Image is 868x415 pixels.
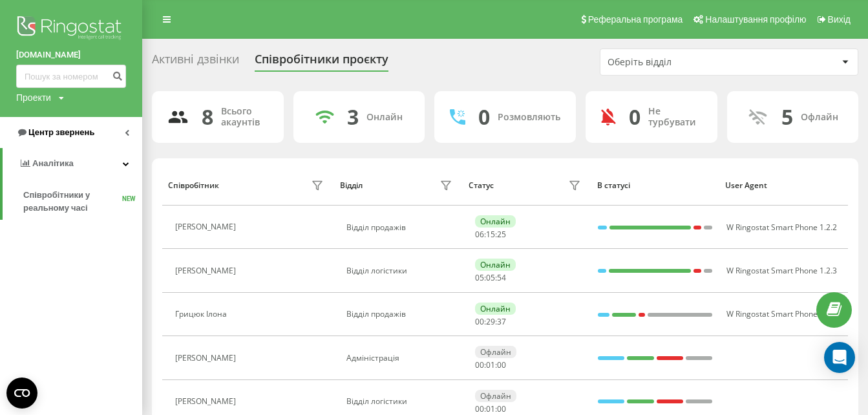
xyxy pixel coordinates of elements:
div: : : [475,273,506,282]
span: 29 [486,316,495,327]
span: 05 [475,272,484,283]
div: : : [475,230,506,239]
span: 00 [475,316,484,327]
div: Онлайн [475,259,516,271]
span: Аналiтика [32,158,74,168]
div: Офлайн [801,112,838,123]
span: 25 [497,229,506,240]
span: 05 [486,272,495,283]
div: Грицюк Ілона [175,310,230,319]
div: Офлайн [475,346,516,358]
div: 0 [478,105,490,129]
div: [PERSON_NAME] [175,222,239,231]
div: Активні дзвінки [152,52,239,72]
span: W Ringostat Smart Phone 1.2.3 [726,265,837,276]
span: 00 [497,403,506,414]
span: 37 [497,316,506,327]
div: : : [475,317,506,326]
span: 00 [475,359,484,370]
button: Open CMP widget [6,378,37,409]
a: Аналiтика [3,148,142,179]
div: Оберіть відділ [608,57,762,68]
div: Адміністрація [346,354,455,363]
a: Співробітники у реальному часіNEW [23,184,142,220]
span: W Ringostat Smart Phone 1.2.3 [726,308,837,319]
span: 15 [486,229,495,240]
input: Пошук за номером [16,65,126,88]
div: Відділ логістики [346,397,455,406]
span: 01 [486,403,495,414]
div: Співробітник [168,181,219,190]
span: Вихід [828,14,851,25]
div: Онлайн [366,112,403,123]
span: Співробітники у реальному часі [23,189,122,215]
div: Офлайн [475,390,516,402]
div: User Agent [725,181,842,190]
div: [PERSON_NAME] [175,354,239,363]
div: Проекти [16,91,51,104]
div: : : [475,361,506,370]
div: Онлайн [475,215,516,228]
div: 3 [347,105,359,129]
div: [PERSON_NAME] [175,397,239,406]
img: Ringostat logo [16,13,126,45]
div: 8 [202,105,213,129]
div: Відділ логістики [346,266,455,275]
div: Статус [469,181,494,190]
span: 54 [497,272,506,283]
div: Відділ продажів [346,223,455,232]
div: Всього акаунтів [221,106,268,128]
div: Відділ продажів [346,310,455,319]
span: W Ringostat Smart Phone 1.2.2 [726,222,837,233]
div: Розмовляють [498,112,560,123]
a: [DOMAIN_NAME] [16,48,126,61]
span: Центр звернень [28,127,94,137]
div: Онлайн [475,303,516,315]
div: Співробітники проєкту [255,52,388,72]
div: 0 [629,105,640,129]
div: В статусі [597,181,714,190]
span: 01 [486,359,495,370]
div: : : [475,405,506,414]
span: 06 [475,229,484,240]
div: [PERSON_NAME] [175,266,239,275]
div: Відділ [340,181,363,190]
span: 00 [497,359,506,370]
span: 00 [475,403,484,414]
div: 5 [781,105,793,129]
div: Не турбувати [648,106,702,128]
span: Реферальна програма [588,14,683,25]
span: Налаштування профілю [705,14,806,25]
div: Open Intercom Messenger [824,342,855,373]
